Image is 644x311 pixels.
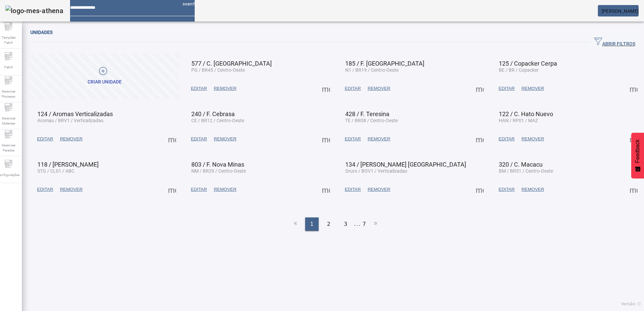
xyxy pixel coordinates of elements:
[594,37,635,47] span: ABRIR FILTROS
[518,183,547,196] button: REMOVER
[499,67,539,73] span: BE / BR / Copacker
[627,82,640,95] button: Mais
[495,133,518,145] button: EDITAR
[37,168,74,174] span: STG / CL01 / ABC
[474,82,486,95] button: Mais
[367,186,390,193] span: REMOVER
[602,8,639,14] span: [PERSON_NAME]
[166,133,178,145] button: Mais
[499,168,553,174] span: BM / BR51 / Centro-Oeste
[354,217,361,231] li: ...
[211,82,240,95] button: REMOVER
[345,161,466,168] span: 134 / [PERSON_NAME] [GEOGRAPHIC_DATA]
[191,168,246,174] span: NM / BR29 / Centro-Oeste
[57,133,86,145] button: REMOVER
[499,60,557,67] span: 125 / Copacker Cerpa
[345,136,361,142] span: EDITAR
[367,136,390,142] span: REMOVER
[30,54,179,99] button: Criar unidade
[57,183,86,196] button: REMOVER
[518,82,547,95] button: REMOVER
[345,67,398,73] span: N1 / BR19 / Centro-Oeste
[342,133,364,145] button: EDITAR
[37,186,53,193] span: EDITAR
[188,133,211,145] button: EDITAR
[495,183,518,196] button: EDITAR
[345,118,398,123] span: TE / BR08 / Centro-Oeste
[191,60,272,67] span: 577 / C. [GEOGRAPHIC_DATA]
[37,161,99,168] span: 118 / [PERSON_NAME]
[37,136,53,142] span: EDITAR
[191,186,207,193] span: EDITAR
[589,36,641,48] button: ABRIR FILTROS
[214,85,236,92] span: REMOVER
[474,183,486,196] button: Mais
[320,82,332,95] button: Mais
[211,133,240,145] button: REMOVER
[191,136,207,142] span: EDITAR
[60,186,83,193] span: REMOVER
[521,85,544,92] span: REMOVER
[499,110,553,117] span: 122 / C. Hato Nuevo
[362,217,366,231] li: 7
[621,302,641,306] span: Versão: ()
[498,136,515,142] span: EDITAR
[495,82,518,95] button: EDITAR
[518,133,547,145] button: REMOVER
[627,133,640,145] button: Mais
[364,183,393,196] button: REMOVER
[37,110,113,117] span: 124 / Aromas Verticalizadas
[166,183,178,196] button: Mais
[364,133,393,145] button: REMOVER
[320,133,332,145] button: Mais
[2,63,14,72] span: Fabril
[499,118,538,123] span: HAN / RP01 / MAZ
[364,82,393,95] button: REMOVER
[499,161,543,168] span: 320 / C. Macacu
[345,85,361,92] span: EDITAR
[320,183,332,196] button: Mais
[188,183,211,196] button: EDITAR
[498,85,515,92] span: EDITAR
[60,136,83,142] span: REMOVER
[345,110,389,117] span: 428 / F. Teresina
[345,60,424,67] span: 185 / F. [GEOGRAPHIC_DATA]
[30,30,53,35] span: Unidades
[214,136,236,142] span: REMOVER
[34,183,57,196] button: EDITAR
[191,85,207,92] span: EDITAR
[34,133,57,145] button: EDITAR
[521,136,544,142] span: REMOVER
[345,168,407,174] span: Oruro / BOV1 / Verticalizadas
[214,186,236,193] span: REMOVER
[37,118,103,123] span: Aromas / BRV1 / Verticalizadas
[474,133,486,145] button: Mais
[345,186,361,193] span: EDITAR
[5,5,63,16] img: logo-mes-athena
[327,220,330,228] span: 2
[188,82,211,95] button: EDITAR
[211,183,240,196] button: REMOVER
[342,183,364,196] button: EDITAR
[191,118,244,123] span: CE / BR12 / Centro-Oeste
[367,85,390,92] span: REMOVER
[344,220,347,228] span: 3
[631,133,644,178] button: Feedback - Mostrar pesquisa
[191,67,245,73] span: PG / BR45 / Centro-Oeste
[521,186,544,193] span: REMOVER
[627,183,640,196] button: Mais
[342,82,364,95] button: EDITAR
[191,110,235,117] span: 240 / F. Cebrasa
[191,161,244,168] span: 803 / F. Nova Minas
[635,139,641,163] span: Feedback
[498,186,515,193] span: EDITAR
[88,79,122,85] div: Criar unidade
